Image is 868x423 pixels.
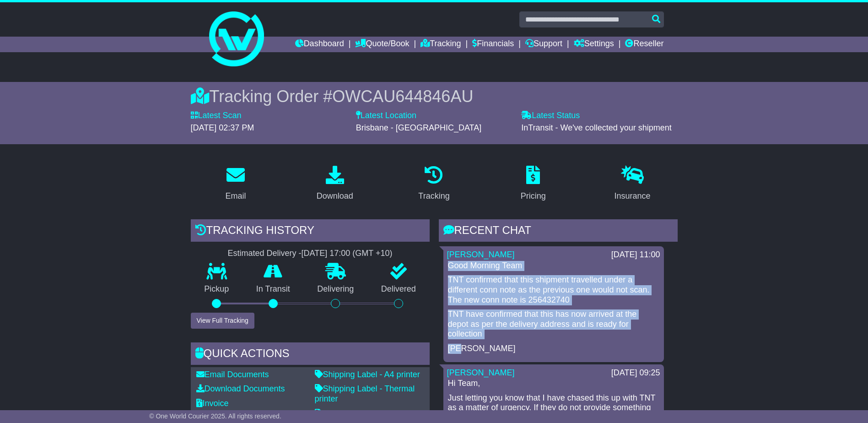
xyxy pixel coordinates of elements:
div: Tracking [418,190,449,202]
div: [DATE] 09:25 [611,368,660,378]
div: Download [317,190,353,202]
span: © One World Courier 2025. All rights reserved. [149,412,281,420]
a: Reseller [625,37,663,52]
div: Estimated Delivery - [191,249,430,259]
p: Delivered [367,284,430,294]
a: Shipping Label - A4 printer [315,370,420,379]
p: In Transit [243,284,304,294]
a: [PERSON_NAME] [447,250,515,259]
a: Consignment Note [315,409,389,418]
p: Hi Team, [448,379,659,389]
a: Tracking [421,37,461,52]
p: [PERSON_NAME] [448,344,659,354]
button: View Full Tracking [191,313,254,329]
a: Support [525,37,562,52]
span: Brisbane - [GEOGRAPHIC_DATA] [356,123,481,132]
p: Pickup [191,284,243,294]
div: [DATE] 11:00 [611,250,660,260]
a: Download [311,163,359,206]
a: Financials [472,37,514,52]
a: Download Documents [196,384,285,393]
a: Settings [574,37,614,52]
a: Shipping Label - Thermal printer [315,384,415,403]
span: [DATE] 02:37 PM [191,123,254,132]
a: Dashboard [295,37,344,52]
span: OWCAU644846AU [332,87,473,106]
a: Insurance [609,163,657,206]
a: Email [219,163,252,206]
div: Tracking Order # [191,87,678,106]
p: Just letting you know that I have chased this up with TNT as a matter of urgency. If they do not ... [448,393,659,423]
div: Insurance [615,190,651,202]
p: Good Morning Team [448,261,659,271]
a: Tracking [412,163,455,206]
p: Delivering [304,284,368,294]
label: Latest Status [521,111,580,121]
a: Email Documents [196,370,269,379]
div: Email [225,190,246,202]
label: Latest Scan [191,111,242,121]
div: Tracking history [191,219,430,244]
p: TNT confirmed that this shipment travelled under a different conn note as the previous one would ... [448,275,659,305]
a: Invoice [196,399,229,408]
p: TNT have confirmed that this has now arrived at the depot as per the delivery address and is read... [448,309,659,339]
div: Quick Actions [191,342,430,367]
a: [PERSON_NAME] [447,368,515,377]
a: Quote/Book [355,37,409,52]
span: InTransit - We've collected your shipment [521,123,672,132]
div: Pricing [521,190,546,202]
a: Pricing [515,163,552,206]
div: [DATE] 17:00 (GMT +10) [302,249,393,259]
label: Latest Location [356,111,416,121]
div: RECENT CHAT [439,219,678,244]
